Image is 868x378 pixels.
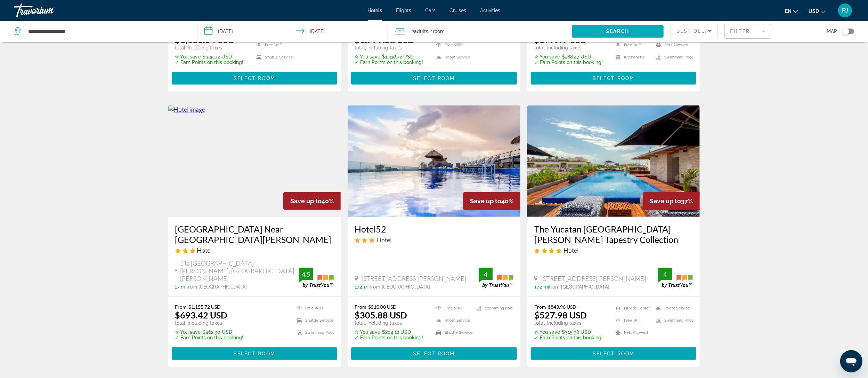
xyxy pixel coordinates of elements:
[548,304,576,310] del: $843.96 USD
[355,304,366,310] span: From
[534,329,603,335] p: $315.98 USD
[293,328,334,337] li: Swimming Pool
[180,259,299,282] span: 5Ta [GEOGRAPHIC_DATA][PERSON_NAME], [GEOGRAPHIC_DATA][PERSON_NAME]
[299,268,334,288] img: trustyou-badge.svg
[187,284,247,290] span: from [GEOGRAPHIC_DATA]
[549,284,609,290] span: from [GEOGRAPHIC_DATA]
[479,270,493,278] div: 4
[433,316,473,325] li: Room Service
[612,41,652,49] li: Free WiFi
[253,41,293,49] li: Free WiFi
[175,304,187,310] span: From
[293,304,334,313] li: Free WiFi
[480,8,501,13] a: Activities
[368,8,382,13] a: Hotels
[175,224,334,245] h3: [GEOGRAPHIC_DATA] Near [GEOGRAPHIC_DATA][PERSON_NAME]
[541,275,646,282] span: [STREET_ADDRESS][PERSON_NAME]
[531,72,697,85] button: Select Room
[534,284,549,290] span: 17.2 mi
[348,105,520,217] img: Hotel image
[534,335,603,340] p: ✓ Earn Points on this booking!
[450,8,467,13] a: Cruises
[175,54,201,60] span: ✮ You save
[355,236,513,244] div: 3 star Hotel
[290,197,322,205] span: Save up to
[606,29,630,34] span: Search
[175,310,228,320] ins: $693.42 USD
[175,45,244,50] p: total, including taxes
[293,316,334,325] li: Shuttle Service
[425,8,436,13] a: Cars
[413,76,455,81] span: Select Room
[676,28,713,34] span: Best Deals
[652,316,693,325] li: Swimming Pool
[433,53,473,62] li: Room Service
[612,304,652,313] li: Fitness Center
[368,304,397,310] del: $510.00 USD
[351,347,517,360] button: Select Room
[643,192,700,210] div: 37%
[370,284,430,290] span: from [GEOGRAPHIC_DATA]
[234,76,275,81] span: Select Room
[658,268,693,288] img: trustyou-badge.svg
[355,54,380,60] span: ✮ You save
[355,335,423,340] p: ✓ Earn Points on this booking!
[785,8,792,14] span: en
[534,310,587,320] ins: $527.98 USD
[14,1,83,19] a: Travorium
[658,270,672,278] div: 4
[809,6,826,16] button: Change currency
[413,351,455,356] span: Select Room
[534,45,603,50] p: total, including taxes
[534,54,603,60] p: $288.47 USD
[676,27,712,35] mat-select: Sort by
[168,105,341,217] img: Hotel image
[175,284,187,290] span: 17 mi
[175,60,244,65] p: ✓ Earn Points on this booking!
[172,347,338,360] button: Select Room
[479,268,513,288] img: trustyou-badge.svg
[531,347,697,360] button: Select Room
[534,60,603,65] p: ✓ Earn Points on this booking!
[433,304,473,313] li: Free WiFi
[396,8,412,13] a: Flights
[351,73,517,81] a: Select Room
[612,53,652,62] li: Kitchenette
[650,197,681,205] span: Save up to
[355,45,423,50] p: total, including taxes
[172,72,338,85] button: Select Room
[355,54,423,60] p: $1,316.72 USD
[433,29,445,34] span: Room
[470,197,501,205] span: Save up to
[355,224,513,234] h3: Hotel52
[534,329,560,335] span: ✮ You save
[175,329,201,335] span: ✮ You save
[572,25,664,38] button: Search
[840,350,862,372] iframe: Button to launch messaging window
[362,275,466,282] span: [STREET_ADDRESS][PERSON_NAME]
[463,192,520,210] div: 40%
[563,246,578,254] span: Hotel
[593,76,634,81] span: Select Room
[837,28,854,34] button: Toggle map
[172,349,338,356] a: Select Room
[531,349,697,356] a: Select Room
[827,26,837,36] span: Map
[351,72,517,85] button: Select Room
[534,224,693,245] a: The Yucatan [GEOGRAPHIC_DATA][PERSON_NAME] Tapestry Collection
[809,8,819,14] span: USD
[652,53,693,62] li: Swimming Pool
[433,41,473,49] li: Free WiFi
[527,105,700,217] img: Hotel image
[428,26,445,36] span: , 1
[355,329,423,335] p: $204.12 USD
[534,320,603,326] p: total, including taxes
